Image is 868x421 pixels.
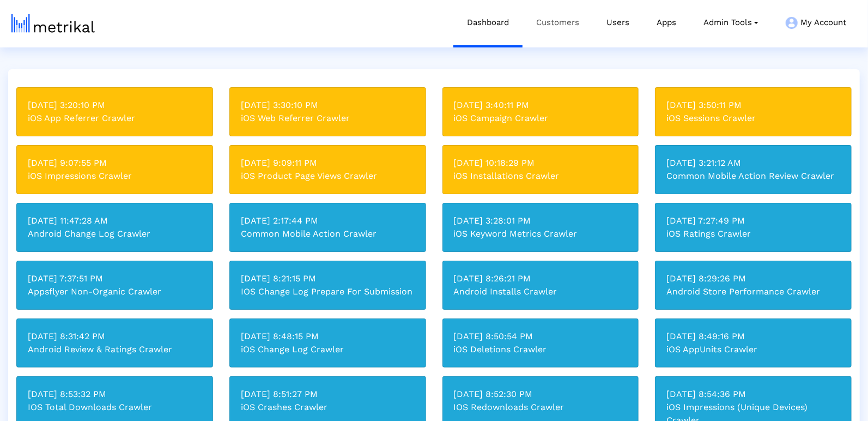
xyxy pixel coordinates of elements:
div: [DATE] 8:31:42 PM [28,330,202,343]
div: [DATE] 3:21:12 AM [666,157,840,170]
div: [DATE] 7:37:51 PM [28,272,202,285]
div: [DATE] 11:47:28 AM [28,214,202,227]
div: iOS Installations Crawler [454,170,628,183]
div: iOS AppUnits Crawler [666,343,840,356]
div: [DATE] 8:21:15 PM [241,272,415,285]
div: Appsflyer Non-Organic Crawler [28,285,202,298]
div: iOS Web Referrer Crawler [241,112,415,125]
div: [DATE] 3:40:11 PM [454,99,628,112]
div: [DATE] 9:09:11 PM [241,157,415,170]
div: [DATE] 8:26:21 PM [454,272,628,285]
div: [DATE] 3:20:10 PM [28,99,202,112]
div: [DATE] 3:30:10 PM [241,99,415,112]
div: [DATE] 8:54:36 PM [666,388,840,401]
div: IOS Redownloads Crawler [454,401,628,414]
div: Android Change Log Crawler [28,227,202,240]
div: [DATE] 8:52:30 PM [454,388,628,401]
div: iOS Crashes Crawler [241,401,415,414]
div: [DATE] 8:50:54 PM [454,330,628,343]
div: Android Store Performance Crawler [666,285,840,298]
div: [DATE] 2:17:44 PM [241,214,415,227]
div: [DATE] 7:27:49 PM [666,214,840,227]
div: iOS Change Log Crawler [241,343,415,356]
img: metrical-logo-light.png [11,14,95,33]
div: [DATE] 10:18:29 PM [454,157,628,170]
div: Common Mobile Action Crawler [241,227,415,240]
img: my-account-menu-icon.png [786,17,798,29]
div: iOS Impressions Crawler [28,170,202,183]
div: iOS Keyword Metrics Crawler [454,227,628,240]
div: IOS Total Downloads Crawler [28,401,202,414]
div: IOS Change Log Prepare For Submission [241,285,415,298]
div: Android Installs Crawler [454,285,628,298]
div: iOS Ratings Crawler [666,227,840,240]
div: Common Mobile Action Review Crawler [666,170,840,183]
div: [DATE] 9:07:55 PM [28,157,202,170]
div: [DATE] 8:29:26 PM [666,272,840,285]
div: [DATE] 8:49:16 PM [666,330,840,343]
div: Android Review & Ratings Crawler [28,343,202,356]
div: [DATE] 8:51:27 PM [241,388,415,401]
div: iOS App Referrer Crawler [28,112,202,125]
div: [DATE] 3:28:01 PM [454,214,628,227]
div: [DATE] 3:50:11 PM [666,99,840,112]
div: iOS Sessions Crawler [666,112,840,125]
div: iOS Deletions Crawler [454,343,628,356]
div: iOS Campaign Crawler [454,112,628,125]
div: iOS Product Page Views Crawler [241,170,415,183]
div: [DATE] 8:48:15 PM [241,330,415,343]
div: [DATE] 8:53:32 PM [28,388,202,401]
